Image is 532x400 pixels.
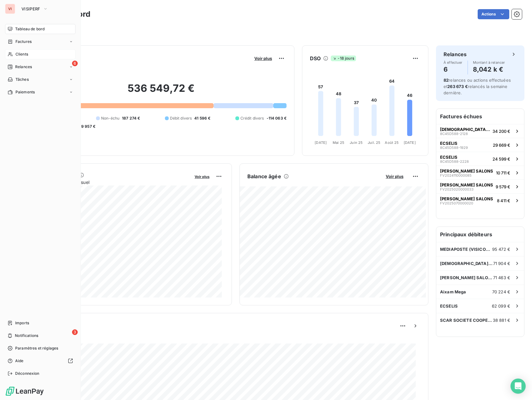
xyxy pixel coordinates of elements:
span: Aixam Mega [440,289,466,294]
tspan: [DATE] [315,140,327,145]
span: Aide [15,358,24,364]
span: [DEMOGRAPHIC_DATA] MEDIA [440,261,493,266]
span: Voir plus [386,174,403,179]
span: [PERSON_NAME] SALONS [440,275,493,280]
span: Montant à relancer [473,61,505,64]
button: [PERSON_NAME] SALONSFV20250700000208 411 € [436,193,524,207]
span: Non-échu [101,115,119,121]
span: Tableau de bord [15,26,45,32]
h4: 8,042 k € [473,64,505,74]
span: Chiffre d'affaires mensuel [36,179,190,185]
span: FV2024110000085 [440,174,472,177]
span: À effectuer [444,61,462,64]
h6: Relances [444,50,467,58]
span: Voir plus [254,56,272,61]
div: VI [5,4,15,14]
button: Voir plus [193,174,211,179]
span: 29 669 € [493,143,510,148]
button: [PERSON_NAME] SALONSFV202411000008510 711 € [436,166,524,179]
button: ECSELIS8C45D588-192929 669 € [436,138,524,152]
span: -18 jours [331,56,356,61]
img: Logo LeanPay [5,386,44,396]
span: 34 200 € [493,129,510,134]
span: 38 881 € [493,318,510,323]
span: Débit divers [170,115,192,121]
span: [PERSON_NAME] SALONS [440,168,493,174]
span: 9 579 € [496,184,510,189]
h2: 536 549,72 € [36,82,287,101]
span: Déconnexion [15,371,39,376]
span: ECSELIS [440,141,457,146]
span: 41 596 € [194,115,210,121]
span: 24 599 € [493,156,510,162]
h6: Factures échues [436,109,524,124]
span: MEDIAPOSTE (VISICORE) [440,247,492,252]
div: Open Intercom Messenger [511,379,526,394]
span: Notifications [15,333,38,338]
span: 70 224 € [492,289,510,294]
span: 8C45D588-2228 [440,160,469,163]
h6: Balance âgée [247,173,281,180]
span: Paiements [15,89,35,95]
button: Actions [478,9,509,19]
span: 95 472 € [492,247,510,252]
button: Voir plus [252,56,274,61]
span: Voir plus [195,174,209,179]
span: Tâches [15,77,29,82]
a: Aide [5,356,76,366]
span: SCAR SOCIETE COOPERATIVE ARTISANAT RURAL [440,318,493,323]
h4: 6 [444,64,462,74]
span: Relances [15,64,32,70]
h6: DSO [310,55,321,62]
span: 8C45D588-2128 [440,132,468,136]
tspan: [DATE] [404,140,416,145]
span: Factures [15,39,32,44]
span: ECSELIS [440,303,458,309]
span: FV2025070000020 [440,201,473,205]
button: [DEMOGRAPHIC_DATA] MEDIA8C45D588-212834 200 € [436,124,524,138]
span: 10 711 € [496,170,510,175]
span: Clients [15,51,28,57]
button: [PERSON_NAME] SALONSFV20250200000339 579 € [436,179,524,193]
span: Imports [15,320,29,326]
span: ECSELIS [440,155,457,160]
span: VISIPERF [21,6,40,11]
span: [PERSON_NAME] SALONS [440,182,493,187]
span: relances ou actions effectuées et relancés la semaine dernière. [444,78,511,95]
tspan: Juin 25 [350,140,363,145]
span: FV2025020000033 [440,187,474,191]
span: -114 063 € [267,115,287,121]
span: 6 [72,61,78,66]
button: ECSELIS8C45D588-222824 599 € [436,152,524,166]
span: [DEMOGRAPHIC_DATA] MEDIA [440,127,490,132]
span: [PERSON_NAME] SALONS [440,196,493,201]
span: 8 411 € [497,198,510,203]
h6: Principaux débiteurs [436,227,524,242]
span: 187 274 € [122,115,140,121]
tspan: Juil. 25 [368,140,380,145]
span: 8C45D588-1929 [440,146,468,150]
span: 82 [444,78,449,83]
span: Crédit divers [240,115,264,121]
span: 263 673 € [447,84,468,89]
span: 62 099 € [492,303,510,309]
button: Voir plus [384,174,405,179]
span: -9 957 € [79,124,95,129]
tspan: Août 25 [385,140,399,145]
tspan: Mai 25 [333,140,344,145]
span: 3 [72,329,78,335]
span: Paramètres et réglages [15,345,58,351]
span: 71 463 € [493,275,510,280]
span: 71 904 € [493,261,510,266]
